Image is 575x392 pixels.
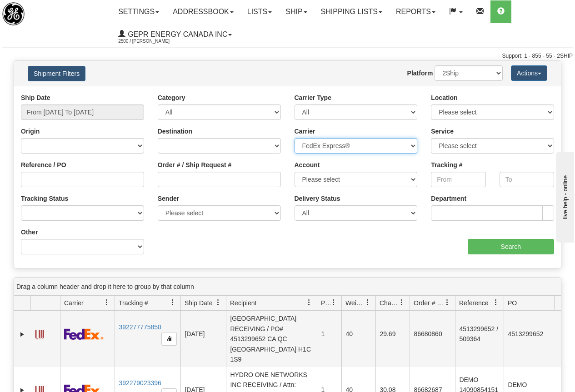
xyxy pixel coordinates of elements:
[389,0,442,23] a: Reports
[375,301,410,367] td: 29.69
[210,295,226,310] a: Ship Date filter column settings
[321,298,330,308] span: Packages
[549,295,564,310] a: PO filter column settings
[226,296,317,311] th: Press ctrl + space to group
[185,298,212,308] span: Ship Date
[21,127,40,136] label: Origin
[345,298,365,308] span: Weight
[161,332,177,346] button: Copy to clipboard
[119,298,148,308] span: Tracking #
[326,295,341,310] a: Packages filter column settings
[440,295,455,310] a: Order # / Ship Request # filter column settings
[407,69,433,78] label: Platform
[30,296,60,311] th: Press ctrl + space to group
[504,296,564,311] th: Press ctrl + space to group
[279,0,314,23] a: Ship
[431,93,457,102] label: Location
[14,278,561,296] div: grid grouping header
[508,298,517,308] span: PO
[341,301,375,367] td: 40
[314,0,389,23] a: Shipping lists
[301,295,317,310] a: Recipient filter column settings
[180,296,226,311] th: Press ctrl + space to group
[295,160,320,169] label: Account
[414,298,444,308] span: Order # / Ship Request #
[7,8,84,15] div: live help - online
[380,298,399,308] span: Charge
[64,298,84,308] span: Carrier
[158,127,192,136] label: Destination
[158,194,179,203] label: Sender
[431,172,485,187] input: From
[111,0,166,23] a: Settings
[21,160,66,169] label: Reference / PO
[511,65,547,81] button: Actions
[60,296,115,311] th: Press ctrl + space to group
[504,301,564,367] td: 4513299652
[394,295,410,310] a: Charge filter column settings
[500,172,554,187] input: To
[180,301,226,367] td: [DATE]
[119,379,161,387] a: 392279023396
[21,93,50,102] label: Ship Date
[317,301,341,367] td: 1
[455,301,504,367] td: 4513299652 / 509364
[459,298,489,308] span: Reference
[226,301,317,367] td: HYDRO-[GEOGRAPHIC_DATA] RECEIVING / PO# 4513299652 CA QC [GEOGRAPHIC_DATA] H1C 1S9
[158,160,232,169] label: Order # / Ship Request #
[431,127,454,136] label: Service
[431,160,462,169] label: Tracking #
[240,0,279,23] a: Lists
[375,296,410,311] th: Press ctrl + space to group
[554,149,574,242] iframe: chat widget
[115,296,180,311] th: Press ctrl + space to group
[230,298,256,308] span: Recipient
[295,127,315,136] label: Carrier
[455,296,504,311] th: Press ctrl + space to group
[317,296,341,311] th: Press ctrl + space to group
[125,30,227,38] span: GEPR Energy Canada Inc
[18,330,27,339] a: Expand
[21,194,68,203] label: Tracking Status
[410,301,455,367] td: 86680860
[360,295,375,310] a: Weight filter column settings
[431,194,466,203] label: Department
[118,37,186,46] span: 2500 / [PERSON_NAME]
[165,295,180,310] a: Tracking # filter column settings
[2,2,25,25] img: logo2500.jpg
[468,239,555,254] input: Search
[28,66,85,81] button: Shipment Filters
[99,295,115,310] a: Carrier filter column settings
[488,295,504,310] a: Reference filter column settings
[2,52,573,60] div: Support: 1 - 855 - 55 - 2SHIP
[64,328,104,340] img: 2 - FedEx Express®
[21,228,38,237] label: Other
[295,194,340,203] label: Delivery Status
[295,93,331,102] label: Carrier Type
[111,23,239,46] a: GEPR Energy Canada Inc 2500 / [PERSON_NAME]
[410,296,455,311] th: Press ctrl + space to group
[35,326,44,341] a: Label
[341,296,375,311] th: Press ctrl + space to group
[166,0,240,23] a: Addressbook
[158,93,185,102] label: Category
[119,323,161,331] a: 392277775850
